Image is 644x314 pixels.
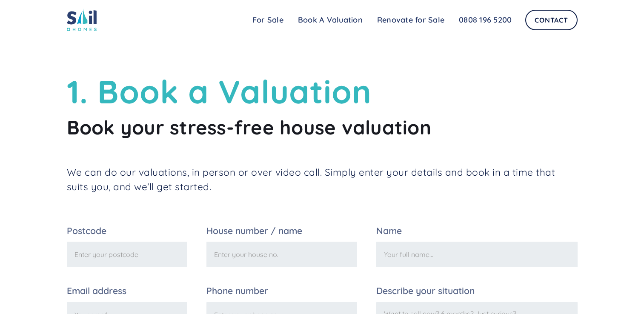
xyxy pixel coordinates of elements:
[206,286,357,295] label: Phone number
[67,72,578,111] h1: 1. Book a Valuation
[376,242,577,267] input: Your full name...
[67,242,187,267] input: Enter your postcode
[376,286,577,295] label: Describe your situation
[245,11,291,29] a: For Sale
[67,226,187,235] label: Postcode
[376,226,577,235] label: Name
[291,11,370,29] a: Book A Valuation
[67,286,187,295] label: Email address
[67,115,578,140] h2: Book your stress-free house valuation
[525,10,577,30] a: Contact
[67,9,97,31] img: sail home logo colored
[67,165,578,194] p: We can do our valuations, in person or over video call. Simply enter your details and book in a t...
[452,11,519,29] a: 0808 196 5200
[206,242,357,267] input: Enter your house no.
[206,226,357,235] label: House number / name
[370,11,452,29] a: Renovate for Sale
